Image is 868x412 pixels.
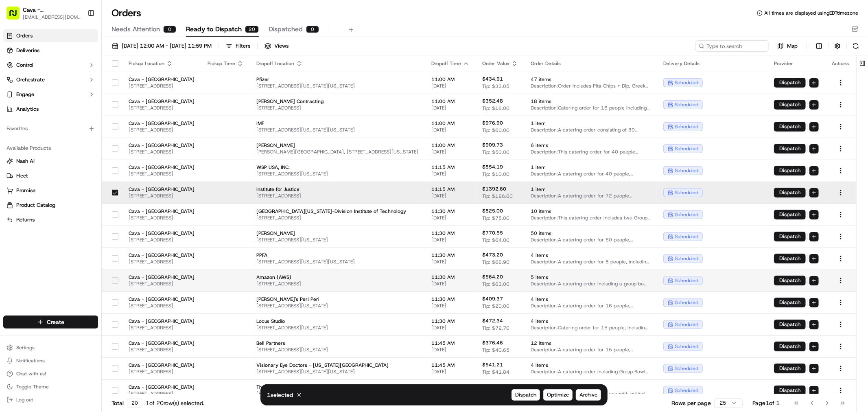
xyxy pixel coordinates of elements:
span: PPFA [256,252,418,259]
img: 1724597045416-56b7ee45-8013-43a0-a6f9-03cb97ddad50 [17,78,32,92]
span: [DATE] [431,368,469,375]
span: [STREET_ADDRESS] [129,215,195,221]
span: Tip: $40.65 [482,347,509,353]
span: scheduled [675,167,698,174]
span: scheduled [675,387,698,394]
button: Dispatch [774,100,806,110]
div: Total [112,399,142,408]
span: IMF [256,120,418,127]
span: Cava - [GEOGRAPHIC_DATA] [129,274,195,281]
span: 10 items [531,208,650,215]
span: Cava - [GEOGRAPHIC_DATA] [129,164,195,171]
span: [DATE] [431,324,469,331]
span: $473.20 [482,252,503,258]
span: Optimize [547,391,569,399]
span: [STREET_ADDRESS] [256,215,418,221]
a: Fleet [7,172,95,180]
span: [PERSON_NAME] [256,142,418,149]
span: Tip: $10.00 [482,171,509,178]
span: Dispatched [269,24,303,34]
span: [STREET_ADDRESS][US_STATE][US_STATE] [256,83,418,89]
span: [STREET_ADDRESS] [129,193,195,199]
button: Dispatch [774,166,806,175]
div: Delivery Details [663,60,761,67]
div: Order Value [482,60,518,67]
span: $352.48 [482,98,503,104]
span: Cava - [GEOGRAPHIC_DATA] [129,296,195,302]
span: [STREET_ADDRESS] [129,324,195,331]
span: Tip: $41.84 [482,369,509,375]
span: [STREET_ADDRESS] [129,83,195,89]
span: Map [787,42,798,50]
img: 1736555255976-a54dd68f-1ca7-489b-9aae-adbdc363a1c4 [8,78,23,92]
div: 1 of 20 row(s) selected. [146,399,204,407]
span: 1 item [531,384,650,390]
span: Locus Studio [256,318,418,324]
div: We're available if you need us! [37,86,112,92]
span: Description: Order includes Pita Chips + Dip, Greek Salad, Blondies, and Still Water. [531,83,650,89]
span: Cava - [GEOGRAPHIC_DATA] [129,230,195,237]
div: Dropoff Time [431,60,469,67]
span: scheduled [675,211,698,218]
span: Nash AI [16,158,35,165]
a: Product Catalog [7,202,95,209]
button: Control [3,59,98,72]
span: Knowledge Base [16,182,62,190]
span: [PERSON_NAME] Contracting [256,98,418,105]
button: See all [126,104,148,114]
span: [DATE] [431,105,469,111]
button: Log out [3,394,98,405]
button: Cava - [GEOGRAPHIC_DATA][EMAIL_ADDRESS][DOMAIN_NAME] [3,3,84,23]
span: Returns [16,216,35,224]
span: Description: A catering order including a group bowl bar with roasted vegetables, another group b... [531,281,650,287]
span: 11:00 AM [431,98,469,105]
span: Description: Catering order for 15 people, including a Group Bowl Bar with Roasted Vegetables, a ... [531,324,650,331]
span: [DATE] [73,126,90,133]
span: $770.55 [482,230,503,236]
span: Pfizer [256,76,418,83]
span: Settings [16,344,35,351]
span: Control [16,61,33,69]
span: [DATE] [431,83,469,89]
div: Pickup Time [208,60,243,67]
span: Description: A catering order for 40 people, including four group bowl bars (two grilled chicken,... [531,171,650,177]
span: Tip: $126.60 [482,193,513,199]
button: Product Catalog [3,199,98,212]
span: [PERSON_NAME]'s Peri Peri [256,296,418,302]
span: scheduled [675,79,698,86]
span: API Documentation [77,182,131,190]
span: [GEOGRAPHIC_DATA][US_STATE]-Division Institute of Technology [256,208,418,215]
div: 0 [163,26,176,33]
button: Cava - [GEOGRAPHIC_DATA] [23,6,81,14]
span: Amazon (AWS) [256,274,418,281]
button: Toggle Theme [3,381,98,392]
span: 11:00 AM [431,76,469,83]
span: $564.20 [482,274,503,280]
button: Chat with us! [3,368,98,379]
span: Cava - [GEOGRAPHIC_DATA] [129,318,195,324]
span: scheduled [675,365,698,372]
span: Cava - [GEOGRAPHIC_DATA] [129,362,195,368]
span: $854.19 [482,164,503,170]
span: 5 items [531,274,650,281]
span: Description: A catering order for 15 people, including a group bowl bar with grilled chicken, var... [531,346,650,353]
span: Orchestrate [16,76,45,83]
span: Analytics [16,105,39,113]
button: Dispatch [774,188,806,197]
button: Start new chat [138,80,148,90]
a: Returns [7,216,95,224]
button: Create [3,316,98,329]
span: Promise [16,187,35,194]
div: Available Products [3,142,98,155]
span: $376.46 [482,340,503,346]
button: Map [772,41,803,51]
span: [STREET_ADDRESS] [129,259,195,265]
span: $541.21 [482,362,503,368]
a: Nash AI [7,158,95,165]
span: 11:00 AM [431,120,469,127]
span: [STREET_ADDRESS] [129,281,195,287]
button: [EMAIL_ADDRESS][DOMAIN_NAME] [23,14,81,20]
button: Dispatch [512,389,540,401]
span: 11:45 AM [431,340,469,346]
